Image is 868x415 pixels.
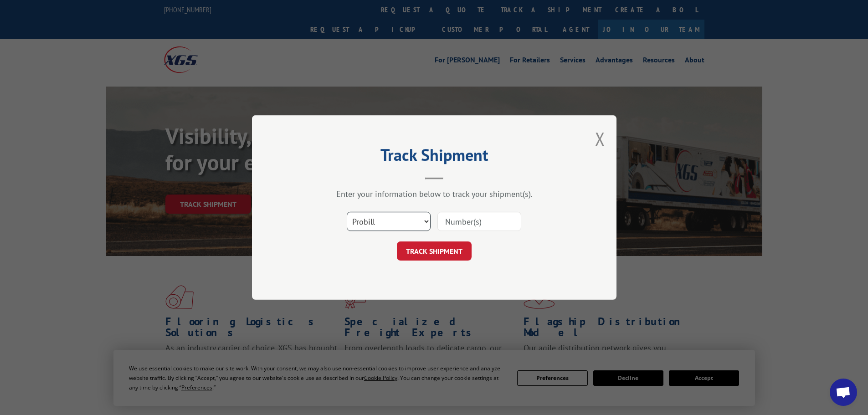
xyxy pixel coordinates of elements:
[397,241,472,261] button: TRACK SHIPMENT
[437,212,521,231] input: Number(s)
[830,379,857,406] div: Open chat
[298,149,571,166] h2: Track Shipment
[595,127,605,151] button: Close modal
[298,189,571,199] div: Enter your information below to track your shipment(s).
